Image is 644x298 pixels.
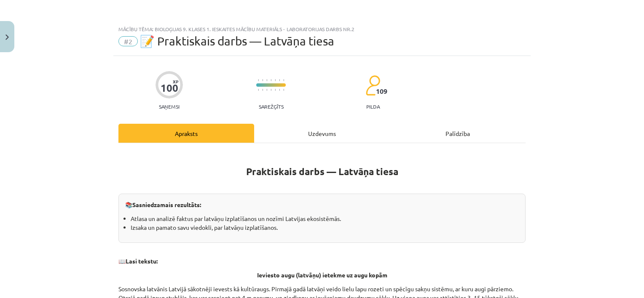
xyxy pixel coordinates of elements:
[156,104,183,109] p: Saņemsi
[283,79,284,81] img: icon-short-line-57e1e144782c952c97e751825c79c345078a6d821885a25fce030b3d8c18986b.svg
[262,89,263,91] img: icon-short-line-57e1e144782c952c97e751825c79c345078a6d821885a25fce030b3d8c18986b.svg
[390,124,526,143] div: Palīdzība
[126,257,158,265] strong: Lasi tekstu:
[131,223,519,232] li: Izsaka un pamato savu viedokli, par latvāņu izplatīšanos.
[125,200,519,209] p: 📚
[366,104,380,109] p: pilda
[161,82,178,94] div: 100
[275,89,276,91] img: icon-short-line-57e1e144782c952c97e751825c79c345078a6d821885a25fce030b3d8c18986b.svg
[5,35,9,40] img: icon-close-lesson-0947bae3869378f0d4975bcd49f059093ad1ed9edebbc8119c70593378902aed.svg
[279,89,280,91] img: icon-short-line-57e1e144782c952c97e751825c79c345078a6d821885a25fce030b3d8c18986b.svg
[283,89,284,91] img: icon-short-line-57e1e144782c952c97e751825c79c345078a6d821885a25fce030b3d8c18986b.svg
[131,214,519,223] li: Atlasa un analizē faktus par latvāņu izplatīšanos un nozīmi Latvijas ekosistēmās.
[118,26,526,32] div: Mācību tēma: Bioloģijas 9. klases 1. ieskaites mācību materiāls - laboratorijas darbs nr.2
[173,79,178,84] span: XP
[275,79,276,81] img: icon-short-line-57e1e144782c952c97e751825c79c345078a6d821885a25fce030b3d8c18986b.svg
[271,89,271,91] img: icon-short-line-57e1e144782c952c97e751825c79c345078a6d821885a25fce030b3d8c18986b.svg
[132,201,201,208] strong: Sasniedzamais rezultāts:
[271,79,271,81] img: icon-short-line-57e1e144782c952c97e751825c79c345078a6d821885a25fce030b3d8c18986b.svg
[266,89,267,91] img: icon-short-line-57e1e144782c952c97e751825c79c345078a6d821885a25fce030b3d8c18986b.svg
[257,271,387,279] strong: Ieviesto augu (latvāņu) ietekme uz augu kopām
[118,124,254,143] div: Apraksts
[376,88,387,95] span: 109
[118,257,526,266] p: 📖
[259,104,284,109] p: Sarežģīts
[266,79,267,81] img: icon-short-line-57e1e144782c952c97e751825c79c345078a6d821885a25fce030b3d8c18986b.svg
[279,79,280,81] img: icon-short-line-57e1e144782c952c97e751825c79c345078a6d821885a25fce030b3d8c18986b.svg
[140,34,334,48] span: 📝 Praktiskais darbs — Latvāņa tiesa
[254,124,390,143] div: Uzdevums
[258,79,259,81] img: icon-short-line-57e1e144782c952c97e751825c79c345078a6d821885a25fce030b3d8c18986b.svg
[365,75,380,96] img: students-c634bb4e5e11cddfef0936a35e636f08e4e9abd3cc4e673bd6f9a4125e45ecb1.svg
[262,79,263,81] img: icon-short-line-57e1e144782c952c97e751825c79c345078a6d821885a25fce030b3d8c18986b.svg
[246,165,398,178] strong: Praktiskais darbs — Latvāņa tiesa
[118,36,138,46] span: #2
[258,89,259,91] img: icon-short-line-57e1e144782c952c97e751825c79c345078a6d821885a25fce030b3d8c18986b.svg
